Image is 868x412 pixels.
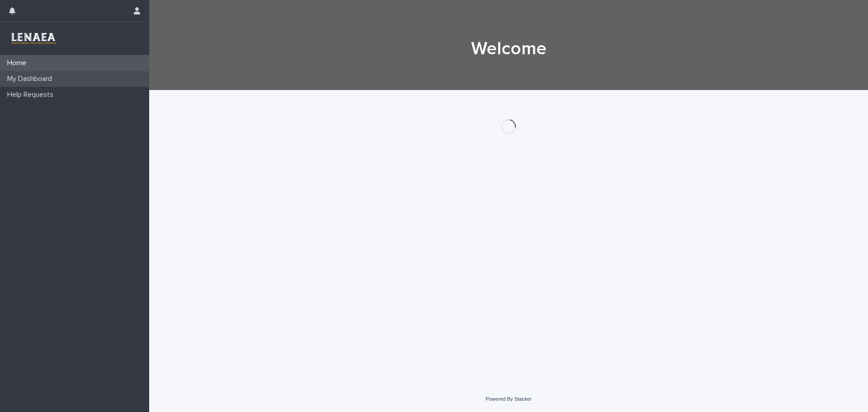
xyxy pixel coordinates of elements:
p: My Dashboard [4,75,59,83]
p: Help Requests [4,90,61,99]
p: Home [4,59,33,67]
a: Powered By Stacker [486,396,531,402]
h1: Welcome [287,38,730,60]
img: 3TRreipReCSEaaZc33pQ [7,29,59,47]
